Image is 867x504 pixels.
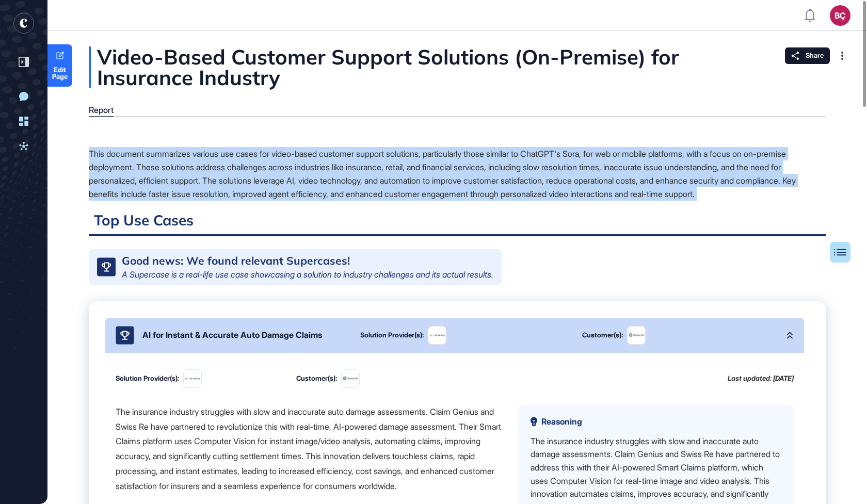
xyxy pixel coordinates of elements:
div: Customer(s): [582,332,623,338]
div: Solution Provider(s): [360,332,424,338]
img: Swiss Re-logo [628,332,645,338]
div: Customer(s): [296,375,337,382]
button: BÇ [830,5,850,26]
span: Edit Page [47,67,72,80]
img: image [184,376,201,381]
h2: Top Use Cases [89,211,826,236]
div: This document summarizes various use cases for video-based customer support solutions, particular... [89,147,826,201]
span: Reasoning [541,417,582,426]
span: Share [806,52,824,60]
img: Swiss Re-logo [342,375,359,382]
div: Solution Provider(s): [116,375,179,382]
div: The insurance industry struggles with slow and inaccurate auto damage assessments. Claim Genius a... [116,404,502,494]
div: entrapeer-logo [13,13,34,34]
div: Report [89,105,114,115]
div: Last updated: [DATE] [728,375,794,382]
div: AI for Instant & Accurate Auto Damage Claims [142,330,322,340]
img: image [428,333,446,338]
div: Video-Based Customer Support Solutions (On-Premise) for Insurance Industry [89,46,826,88]
a: Edit Page [47,44,72,87]
div: A Supercase is a real-life use case showcasing a solution to industry challenges and its actual r... [122,270,493,279]
div: Good news: We found relevant Supercases! [122,255,350,266]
